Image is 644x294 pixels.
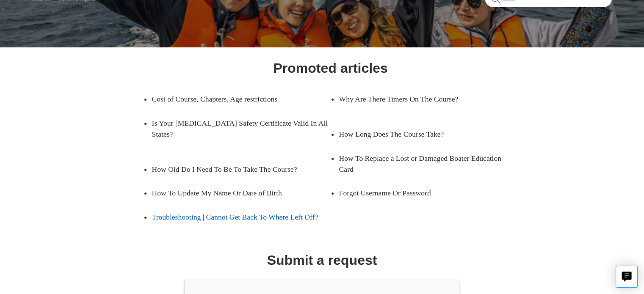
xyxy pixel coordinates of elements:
h1: Promoted articles [273,58,387,78]
a: Why Are There Timers On The Course? [339,87,505,111]
a: How To Replace a Lost or Damaged Boater Education Card [339,146,517,181]
a: How To Update My Name Or Date of Birth [152,181,318,205]
button: Live chat [616,266,638,288]
a: Is Your [MEDICAL_DATA] Safety Certificate Valid In All States? [152,111,330,146]
a: How Long Does The Course Take? [339,122,505,146]
a: How Old Do I Need To Be To Take The Course? [152,157,318,181]
a: Troubleshooting | Cannot Get Back To Where Left Off? [152,205,330,229]
a: Cost of Course, Chapters, Age restrictions [152,87,318,111]
a: Forgot Username Or Password [339,181,505,205]
h1: Submit a request [267,250,377,270]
